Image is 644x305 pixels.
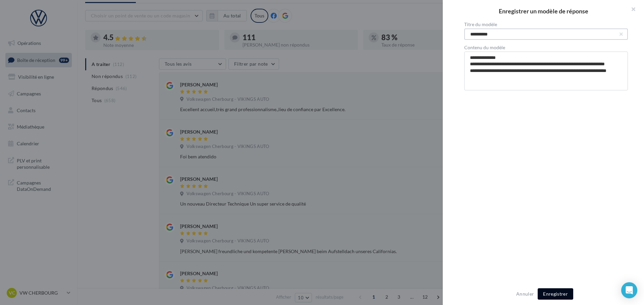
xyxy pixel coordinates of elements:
[621,282,637,298] div: Open Intercom Messenger
[538,288,573,300] button: Enregistrer
[464,22,628,27] label: Titre du modèle
[464,45,628,50] label: Contenu du modèle
[453,8,633,14] h2: Enregistrer un modèle de réponse
[514,290,537,298] button: Annuler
